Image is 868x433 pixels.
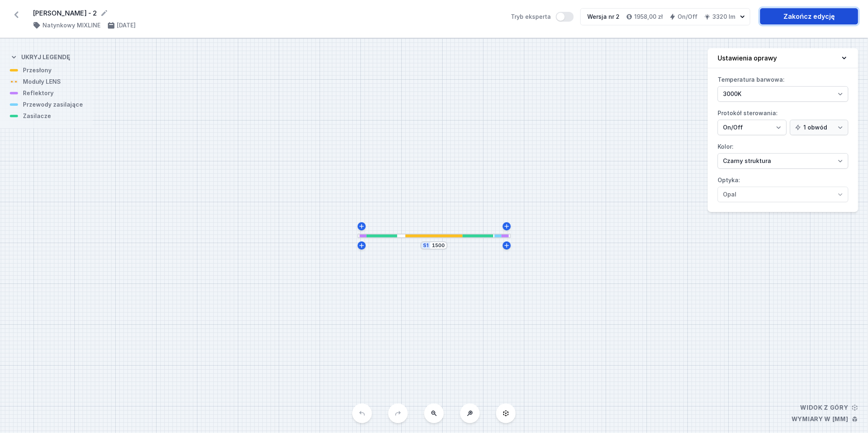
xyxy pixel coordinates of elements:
select: Kolor: [718,153,848,169]
h4: Natynkowy MIXLINE [43,21,101,29]
h4: 1958,00 zł [634,13,663,21]
label: Optyka: [718,174,848,202]
h4: 3320 lm [712,13,735,21]
button: Ukryj legendę [10,47,70,66]
button: Tryb eksperta [556,12,574,22]
h4: [DATE] [117,21,136,29]
select: Protokół sterowania: [790,120,848,135]
label: Kolor: [718,140,848,169]
button: Ustawienia oprawy [708,48,858,68]
div: Wersja nr 2 [587,13,620,21]
button: Edytuj nazwę projektu [100,9,108,17]
label: Protokół sterowania: [718,107,848,135]
select: Optyka: [718,187,848,202]
label: Tryb eksperta [511,12,574,22]
a: Zakończ edycję [760,8,858,25]
h4: On/Off [678,13,698,21]
select: Protokół sterowania: [718,120,787,135]
h4: Ukryj legendę [21,53,70,61]
h4: Ustawienia oprawy [718,53,777,63]
label: Temperatura barwowa: [718,73,848,102]
form: [PERSON_NAME] - 2 [33,8,501,18]
button: Wersja nr 21958,00 złOn/Off3320 lm [580,8,750,25]
input: Wymiar [mm] [432,242,445,249]
select: Temperatura barwowa: [718,86,848,102]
